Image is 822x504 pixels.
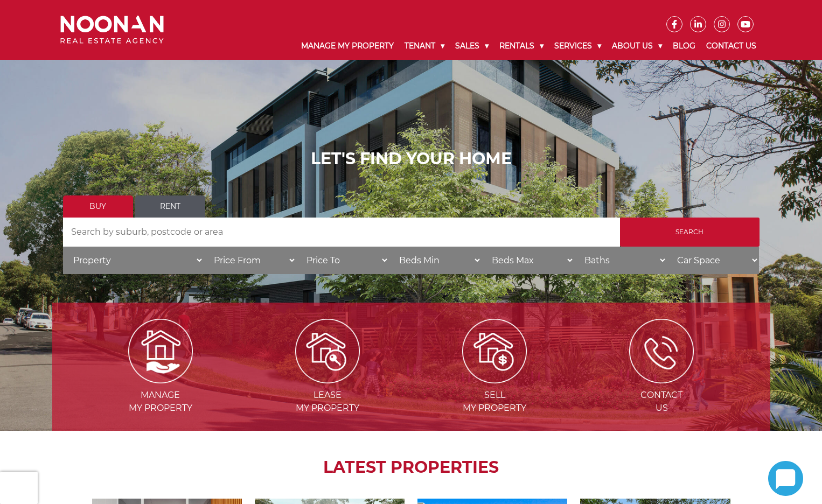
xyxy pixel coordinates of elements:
span: Sell my Property [412,389,577,415]
a: Buy [63,195,133,218]
h1: LET'S FIND YOUR HOME [63,149,760,169]
a: Leasemy Property [245,345,410,413]
span: Lease my Property [245,389,410,415]
h2: LATEST PROPERTIES [79,458,743,477]
span: Manage my Property [78,389,243,415]
a: Rent [135,195,205,218]
a: Rentals [494,32,549,60]
img: Noonan Real Estate Agency [60,16,164,44]
span: Contact Us [579,389,744,415]
img: Sell my property [462,319,527,383]
a: Sellmy Property [412,345,577,413]
a: Manage My Property [296,32,399,60]
a: Managemy Property [78,345,243,413]
input: Search [620,218,760,247]
img: ICONS [629,319,694,383]
a: Tenant [399,32,450,60]
a: Sales [450,32,494,60]
img: Lease my property [295,319,360,383]
img: Manage my Property [128,319,193,383]
input: Search by suburb, postcode or area [63,218,620,247]
a: Blog [667,32,701,60]
a: ContactUs [579,345,744,413]
a: Services [549,32,607,60]
a: Contact Us [701,32,762,60]
a: About Us [607,32,667,60]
